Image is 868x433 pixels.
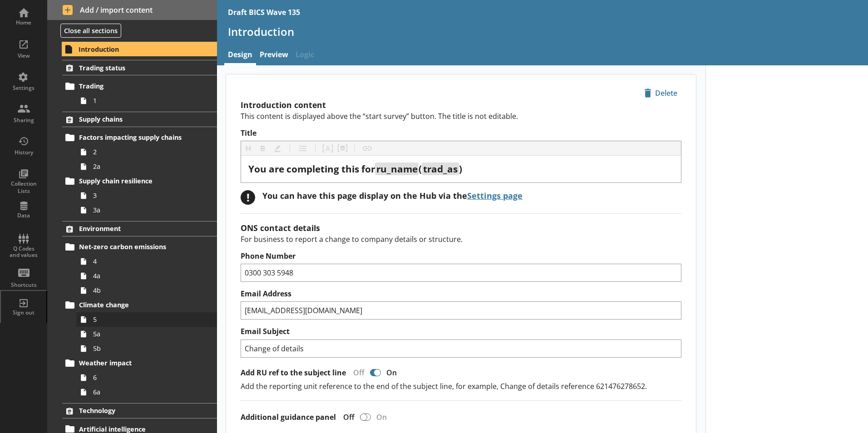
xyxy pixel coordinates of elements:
span: ru_name [376,162,418,175]
span: Logic [292,46,318,65]
a: Net-zero carbon emissions [62,240,217,254]
span: You are completing this for [248,162,375,175]
a: 6a [76,385,217,399]
span: 4a [93,271,194,280]
a: 1 [76,93,217,108]
span: Supply chain resilience [79,177,190,185]
span: 5b [93,344,194,353]
a: Design [224,46,256,65]
div: Off [336,412,358,422]
p: This content is displayed above the “start survey” button. The title is not editable. [241,111,681,121]
a: Climate change [62,298,217,312]
a: 5a [76,327,217,341]
span: 5 [93,315,194,324]
a: 4b [76,283,217,298]
a: 4 [76,254,217,269]
a: Supply chain resilience [62,174,217,188]
span: trad_as [423,162,458,175]
span: Weather impact [79,359,190,367]
h1: Introduction [228,25,857,39]
div: Sharing [8,117,39,124]
div: ! [241,190,255,205]
a: 5 [76,312,217,327]
a: Technology [62,403,217,418]
li: EnvironmentNet-zero carbon emissions44a4bClimate change55a5bWeather impact66a [47,221,217,399]
span: ( [419,162,422,175]
h2: ONS contact details [241,222,681,233]
div: Title [248,163,674,175]
a: Trading status [62,60,217,75]
a: 3 [76,188,217,203]
label: Title [241,128,681,138]
div: You can have this page display on the Hub via the [262,190,523,201]
span: 6a [93,388,194,396]
span: 4 [93,257,194,266]
li: Net-zero carbon emissions44a4b [66,240,217,298]
span: 1 [93,96,194,105]
div: Home [8,19,39,26]
a: 6 [76,370,217,385]
span: Net-zero carbon emissions [79,242,190,251]
span: Supply chains [79,115,190,123]
li: Trading statusTrading1 [47,60,217,108]
a: 5b [76,341,217,356]
span: Environment [79,224,190,233]
span: Introduction [79,45,190,54]
span: Add / import content [63,5,202,15]
div: Draft BICS Wave 135 [228,7,300,17]
span: Climate change [79,300,190,309]
span: 3 [93,191,194,200]
span: 6 [93,373,194,382]
div: Data [8,212,39,219]
li: Climate change55a5b [66,298,217,356]
span: ) [459,162,462,175]
span: 5a [93,330,194,338]
span: Technology [79,406,190,415]
div: On [383,368,404,378]
a: Preview [256,46,292,65]
a: Weather impact [62,356,217,370]
label: Email Address [241,289,681,299]
div: View [8,52,39,59]
a: 3a [76,203,217,217]
div: Q Codes and values [8,246,39,259]
button: Delete [640,85,681,101]
a: Settings page [467,190,523,201]
label: Add RU ref to the subject line [241,368,346,378]
li: Factors impacting supply chains22a [66,130,217,174]
a: Environment [62,221,217,236]
span: 2 [93,148,194,156]
div: Off [346,368,368,378]
p: Add the reporting unit reference to the end of the subject line, for example, Change of details r... [241,381,681,391]
span: Trading status [79,64,190,72]
li: Trading1 [66,79,217,108]
span: 2a [93,162,194,171]
label: Phone Number [241,251,681,261]
div: History [8,149,39,156]
label: Additional guidance panel [241,413,336,422]
span: 3a [93,206,194,214]
label: Email Subject [241,327,681,336]
span: Factors impacting supply chains [79,133,190,142]
a: Supply chains [62,112,217,127]
button: Close all sections [60,24,121,38]
span: Trading [79,82,190,90]
div: Sign out [8,309,39,316]
a: 2a [76,159,217,174]
a: Trading [62,79,217,93]
div: Collection Lists [8,180,39,194]
div: Settings [8,84,39,92]
div: On [373,412,394,422]
li: Supply chainsFactors impacting supply chains22aSupply chain resilience33a [47,112,217,217]
li: Weather impact66a [66,356,217,399]
div: Shortcuts [8,281,39,289]
h2: Introduction content [241,99,681,110]
a: 4a [76,269,217,283]
span: 4b [93,286,194,295]
span: Delete [641,86,681,100]
p: For business to report a change to company details or structure. [241,234,681,244]
a: Introduction [62,42,217,56]
a: 2 [76,145,217,159]
li: Supply chain resilience33a [66,174,217,217]
a: Factors impacting supply chains [62,130,217,145]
